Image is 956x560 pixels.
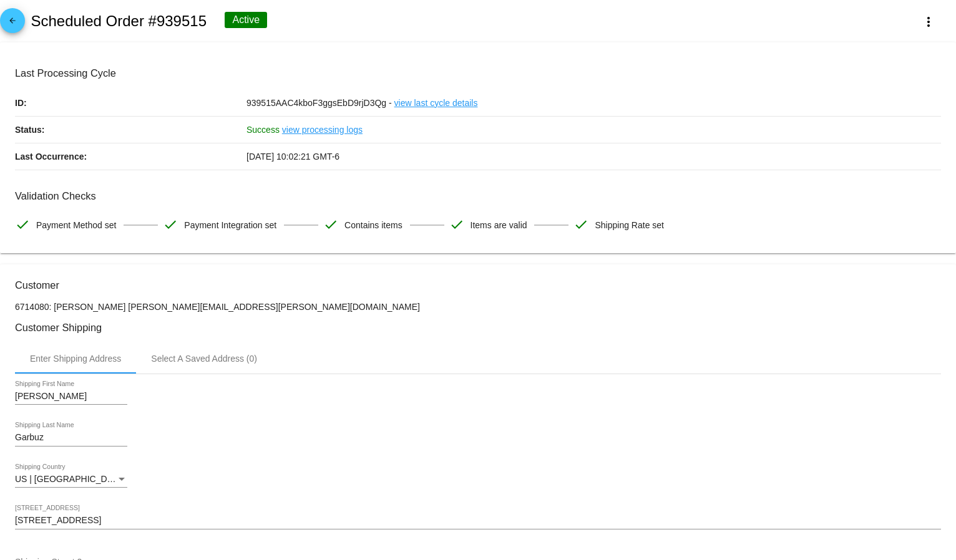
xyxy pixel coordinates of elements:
p: 6714080: [PERSON_NAME] [PERSON_NAME][EMAIL_ADDRESS][PERSON_NAME][DOMAIN_NAME] [15,302,941,312]
mat-icon: arrow_back [5,16,20,31]
span: Shipping Rate set [595,212,664,238]
p: Last Occurrence: [15,143,246,170]
span: 939515AAC4kboF3ggsEbD9rjD3Qg - [246,98,392,108]
h3: Last Processing Cycle [15,67,941,79]
h2: Scheduled Order #939515 [31,12,207,30]
mat-icon: check [573,217,588,232]
mat-select: Shipping Country [15,475,127,485]
div: Enter Shipping Address [30,354,121,364]
span: Payment Integration set [184,212,276,238]
h3: Customer [15,279,941,291]
mat-icon: check [323,217,338,232]
span: Contains items [344,212,402,238]
span: Items are valid [471,212,527,238]
input: Shipping First Name [15,392,127,402]
span: Success [246,125,280,135]
p: ID: [15,90,246,116]
p: Status: [15,117,246,143]
span: Payment Method set [36,212,116,238]
h3: Validation Checks [15,190,941,202]
mat-icon: more_vert [921,14,936,29]
input: Shipping Last Name [15,433,127,443]
h3: Customer Shipping [15,322,941,334]
a: view processing logs [282,117,363,143]
input: Shipping Street 1 [15,516,941,526]
div: Active [225,12,267,28]
mat-icon: check [15,217,30,232]
mat-icon: check [449,217,464,232]
span: [DATE] 10:02:21 GMT-6 [246,152,339,162]
div: Select A Saved Address (0) [151,354,257,364]
mat-icon: check [163,217,178,232]
span: US | [GEOGRAPHIC_DATA] [15,474,125,484]
a: view last cycle details [394,90,478,116]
